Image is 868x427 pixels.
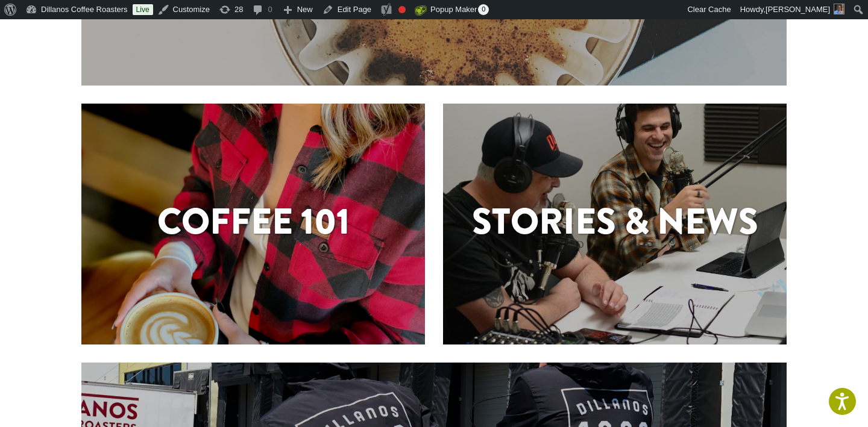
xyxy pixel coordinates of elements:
h1: Coffee 101 [81,195,425,249]
span: [PERSON_NAME] [766,5,830,14]
div: Focus keyphrase not set [398,6,406,13]
a: Live [133,4,153,15]
h1: Stories & News [443,195,787,249]
a: Stories & News [443,104,787,344]
span: 0 [478,4,489,15]
a: Coffee 101 [81,104,425,344]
